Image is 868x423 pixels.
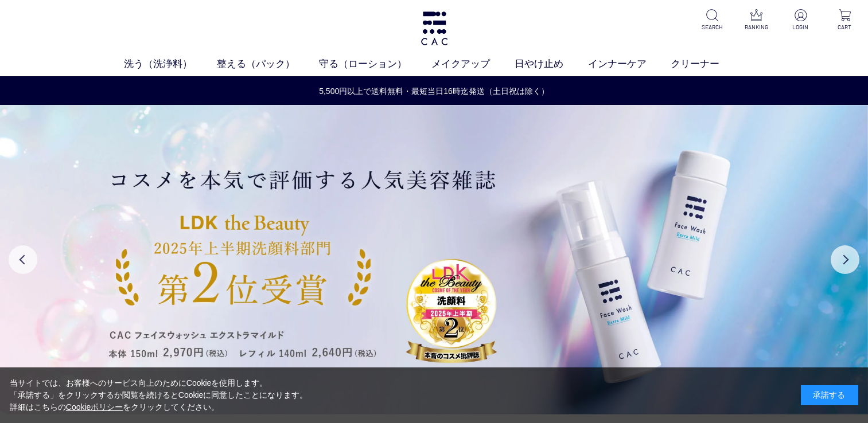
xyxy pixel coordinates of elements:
p: CART [831,23,859,32]
button: Previous [9,245,37,274]
button: Next [831,245,859,274]
a: インナーケア [588,57,671,72]
div: 当サイトでは、お客様へのサービス向上のためにCookieを使用します。 「承諾する」をクリックするか閲覧を続けるとCookieに同意したことになります。 詳細はこちらの をクリックしてください。 [10,377,308,413]
p: SEARCH [698,23,726,32]
a: SEARCH [698,9,726,32]
a: クリーナー [671,57,744,72]
a: メイクアップ [431,57,515,72]
p: RANKING [742,23,770,32]
a: 守る（ローション） [319,57,431,72]
div: 承諾する [801,385,858,405]
a: 日やけ止め [515,57,588,72]
a: RANKING [742,9,770,32]
a: 洗う（洗浄料） [124,57,217,72]
a: 5,500円以上で送料無料・最短当日16時迄発送（土日祝は除く） [1,85,867,97]
img: logo [419,11,449,45]
p: LOGIN [787,23,815,32]
a: LOGIN [787,9,815,32]
a: Cookieポリシー [66,402,123,412]
a: CART [831,9,859,32]
a: 整える（パック） [217,57,320,72]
